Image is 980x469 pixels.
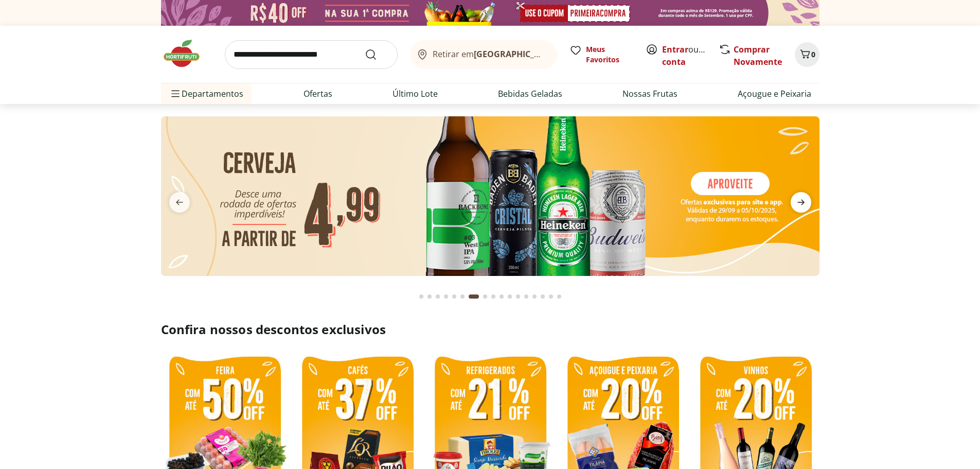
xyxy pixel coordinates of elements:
img: cervejas [161,116,819,276]
button: Go to page 14 from fs-carousel [530,284,539,309]
a: Ofertas [304,88,332,100]
a: Meus Favoritos [569,44,633,65]
button: Go to page 12 from fs-carousel [514,284,522,309]
span: 0 [811,49,815,59]
a: Último Lote [393,88,438,100]
a: Criar conta [662,44,719,67]
span: Meus Favoritos [586,44,633,65]
a: Açougue e Peixaria [738,88,811,100]
button: Submit Search [365,48,389,61]
button: Go to page 1 from fs-carousel [417,284,425,309]
button: Go to page 17 from fs-carousel [555,284,563,309]
button: Go to page 9 from fs-carousel [489,284,497,309]
button: Retirar em[GEOGRAPHIC_DATA]/[GEOGRAPHIC_DATA] [410,40,557,69]
button: Go to page 3 from fs-carousel [434,284,442,309]
a: Bebidas Geladas [498,88,562,100]
button: Go to page 11 from fs-carousel [506,284,514,309]
button: Current page from fs-carousel [467,284,481,309]
img: Hortifruti [161,38,212,69]
button: Carrinho [795,42,819,67]
button: next [782,192,819,213]
h2: Confira nossos descontos exclusivos [161,321,819,338]
b: [GEOGRAPHIC_DATA]/[GEOGRAPHIC_DATA] [474,48,647,60]
button: Go to page 10 from fs-carousel [497,284,506,309]
button: Go to page 2 from fs-carousel [425,284,434,309]
span: ou [662,43,708,68]
a: Entrar [662,44,688,55]
span: Departamentos [169,81,243,106]
button: Go to page 4 from fs-carousel [442,284,450,309]
button: Go to page 13 from fs-carousel [522,284,530,309]
button: previous [161,192,198,213]
button: Go to page 15 from fs-carousel [539,284,547,309]
a: Nossas Frutas [622,88,678,100]
input: search [225,40,398,69]
span: Retirar em [433,49,546,59]
button: Go to page 16 from fs-carousel [547,284,555,309]
button: Go to page 6 from fs-carousel [458,284,467,309]
button: Go to page 5 from fs-carousel [450,284,458,309]
button: Go to page 8 from fs-carousel [481,284,489,309]
button: Menu [169,81,182,106]
a: Comprar Novamente [734,44,782,67]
